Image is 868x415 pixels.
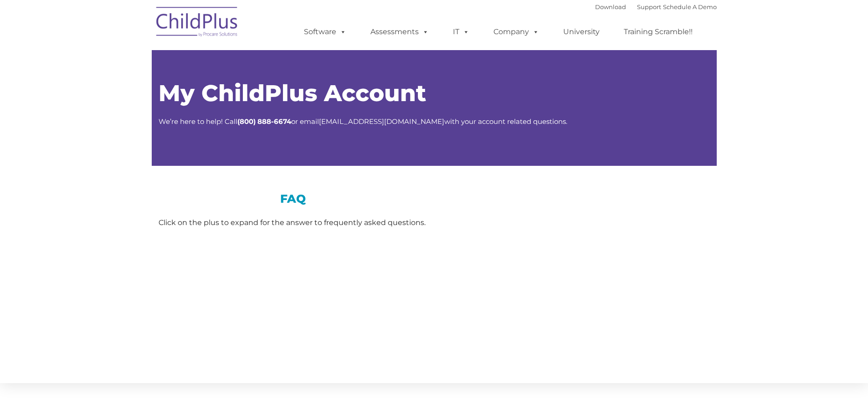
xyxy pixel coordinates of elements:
span: We’re here to help! Call or email with your account related questions. [159,117,567,126]
a: Schedule A Demo [663,3,717,10]
font: | [595,3,717,10]
a: Training Scramble!! [615,23,702,41]
a: Assessments [361,23,438,41]
a: [EMAIL_ADDRESS][DOMAIN_NAME] [319,117,444,126]
strong: ( [237,117,240,126]
a: IT [444,23,478,41]
a: Support [637,3,661,10]
a: University [554,23,609,41]
a: Company [484,23,548,41]
a: Software [295,23,355,41]
div: Click on the plus to expand for the answer to frequently asked questions. [159,216,427,230]
a: Download [595,3,626,10]
img: ChildPlus by Procare Solutions [152,0,243,46]
span: My ChildPlus Account [159,79,426,107]
h3: FAQ [159,193,427,205]
strong: 800) 888-6674 [240,117,291,126]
